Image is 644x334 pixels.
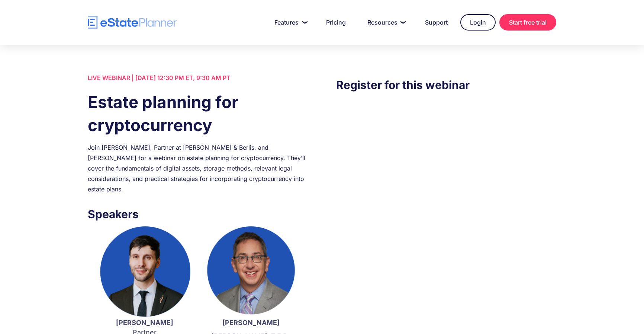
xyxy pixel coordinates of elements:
strong: [PERSON_NAME] [222,319,280,327]
a: Features [265,15,313,30]
strong: [PERSON_NAME] [116,319,173,327]
h1: Estate planning for cryptocurrency [88,90,308,137]
div: LIVE WEBINAR | [DATE] 12:30 PM ET, 9:30 AM PT [88,73,308,83]
h3: Register for this webinar [336,76,556,93]
a: Login [460,14,496,31]
div: Join [PERSON_NAME], Partner at [PERSON_NAME] & Berlis, and [PERSON_NAME] for a webinar on estate ... [88,142,308,194]
a: Start free trial [499,14,556,31]
a: Resources [358,15,412,30]
iframe: Form 0 [336,108,556,235]
a: home [88,16,177,29]
a: Pricing [317,15,355,30]
h3: Speakers [88,206,308,223]
a: Support [416,15,457,30]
